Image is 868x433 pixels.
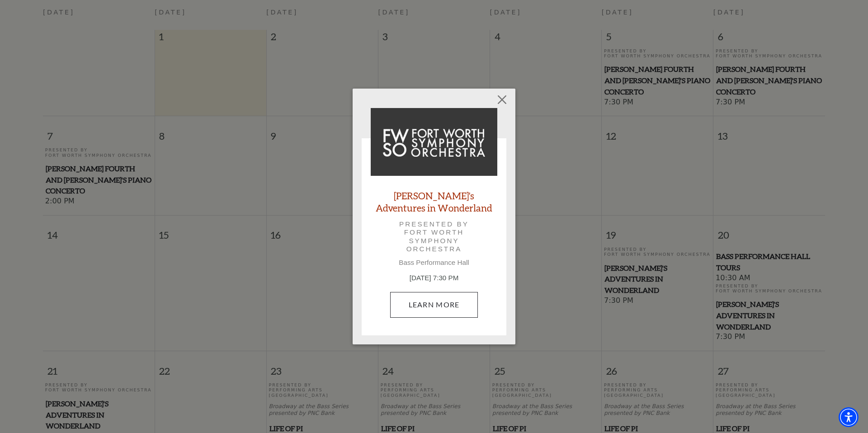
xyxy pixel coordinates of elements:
a: [PERSON_NAME]'s Adventures in Wonderland [371,189,497,214]
img: Alice's Adventures in Wonderland [371,108,497,176]
a: September 19, 7:30 PM Learn More [390,292,478,317]
p: Bass Performance Hall [371,259,497,267]
div: Accessibility Menu [839,407,859,427]
p: [DATE] 7:30 PM [371,273,497,283]
p: Presented by Fort Worth Symphony Orchestra [383,220,485,253]
button: Close [494,91,511,108]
